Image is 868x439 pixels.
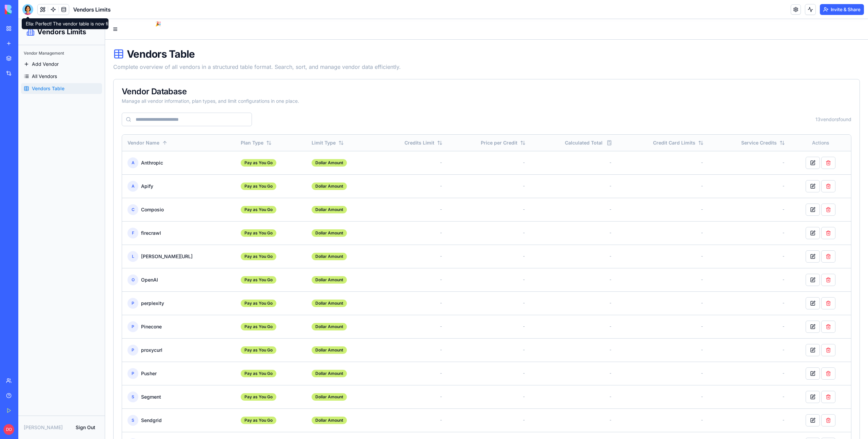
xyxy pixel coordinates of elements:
span: S [113,375,116,381]
span: - [764,141,766,147]
div: Dollar Amount [293,210,329,218]
span: C [113,188,116,193]
span: - [504,235,507,240]
span: O [113,258,116,264]
span: P [113,305,116,310]
button: Limit Type [293,120,325,127]
span: - [591,305,593,310]
span: - [591,328,593,334]
span: - [682,141,685,147]
span: - [504,328,507,334]
div: Pay as You Go [222,164,258,171]
span: - [421,352,424,357]
span: A [113,141,116,147]
span: - [421,375,424,381]
button: Invite & Share [820,4,864,15]
span: - [591,165,593,170]
span: - [504,258,507,264]
div: Pay as You Go [222,304,258,311]
div: Apify [109,162,212,173]
span: - [682,399,685,404]
span: - [504,211,507,217]
span: - [504,165,507,170]
span: Vendors Limits [73,5,111,14]
div: Dollar Amount [293,398,329,405]
div: Dollar Amount [293,234,329,241]
span: - [764,328,766,334]
button: Credit Card Limits [635,120,685,127]
span: - [764,211,766,217]
span: - [764,188,766,193]
div: Pay as You Go [222,140,258,148]
span: - [504,188,507,193]
span: - [504,375,507,381]
div: Pay as You Go [222,374,258,382]
div: Dollar Amount [293,374,329,382]
span: - [421,211,424,217]
a: Vendors Table [3,64,84,75]
span: - [764,375,766,381]
div: Dollar Amount [293,140,329,148]
div: [PERSON_NAME][URL] [109,232,212,243]
span: DO [3,424,14,435]
div: Dollar Amount [293,281,329,288]
th: Actions [772,116,833,132]
span: [PERSON_NAME] [5,405,44,412]
span: - [591,375,593,381]
button: Sign Out [53,402,81,415]
div: Dollar Amount [293,164,329,171]
span: - [764,235,766,240]
span: - [504,305,507,310]
span: Add Vendor [14,42,40,49]
span: - [421,399,424,404]
span: - [504,141,507,147]
div: Pay as You Go [222,398,258,405]
span: L [114,235,116,240]
span: - [682,211,685,217]
a: All Vendors [3,52,84,63]
button: Service Credits [723,120,767,127]
div: Vendor Management [3,29,84,40]
span: All Vendors [14,54,39,61]
div: Dollar Amount [293,187,329,194]
span: - [591,282,593,287]
span: - [764,305,766,310]
div: Pay as You Go [222,327,258,335]
div: 13 vendor s found [797,97,833,104]
div: firecrawl [109,209,212,220]
span: S [113,399,116,404]
div: Dollar Amount [293,351,329,358]
div: Pay as You Go [222,234,258,241]
span: - [421,235,424,240]
span: - [421,305,424,310]
span: - [504,282,507,287]
div: Manage all vendor information, plan types, and limit configurations in one place. [103,79,833,85]
div: Vendor Database [103,69,833,77]
span: - [591,399,593,404]
span: P [113,352,116,357]
div: Dollar Amount [293,257,329,265]
span: - [682,235,685,240]
div: Pay as You Go [222,210,258,218]
div: Pay as You Go [222,187,258,194]
img: logo [5,5,47,14]
span: - [682,328,685,334]
div: Composio [109,185,212,196]
div: Dollar Amount [293,327,329,335]
span: - [504,399,507,404]
span: F [114,211,116,217]
div: Pay as You Go [222,257,258,265]
span: - [682,282,685,287]
span: - [591,211,593,217]
span: - [421,188,424,193]
span: - [764,282,766,287]
span: - [682,375,685,381]
div: tavily [109,419,212,430]
div: Pay as You Go [222,281,258,288]
span: - [682,258,685,264]
span: A [113,165,116,170]
p: Complete overview of all vendors in a structured table format. Search, sort, and manage vendor da... [95,44,842,52]
button: Credits Limit [386,120,424,127]
span: - [682,352,685,357]
span: - [421,258,424,264]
